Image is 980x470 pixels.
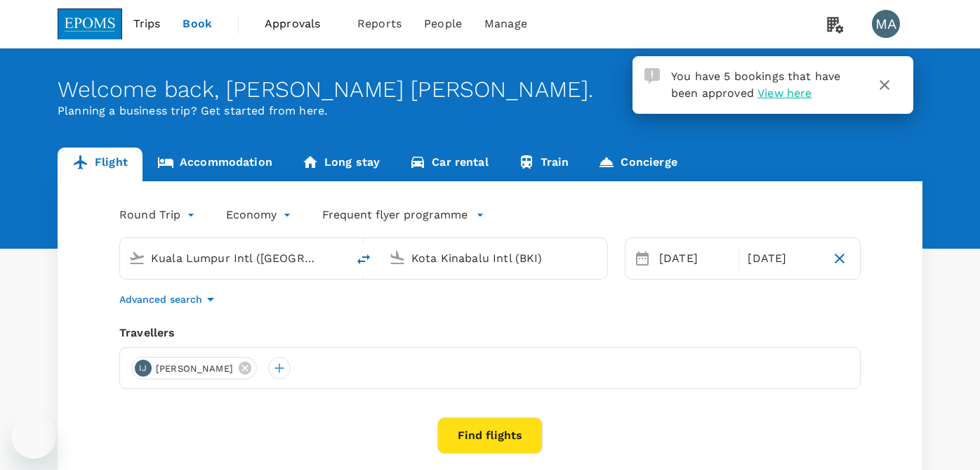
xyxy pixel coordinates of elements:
[395,148,503,181] a: Car rental
[872,10,900,38] div: MA
[654,244,736,273] div: [DATE]
[226,204,294,226] div: Economy
[151,247,317,269] input: Depart from
[58,103,922,119] p: Planning a business trip? Get started from here.
[337,256,340,259] button: Open
[757,86,812,100] span: View here
[119,325,861,341] div: Travellers
[131,357,257,379] div: IJ[PERSON_NAME]
[411,247,578,269] input: Going to
[437,417,543,454] button: Find flights
[58,8,122,39] img: EPOMS SDN BHD
[133,15,161,32] span: Trips
[58,77,922,103] div: Welcome back , [PERSON_NAME] [PERSON_NAME] .
[742,244,824,273] div: [DATE]
[119,204,198,226] div: Round Trip
[183,15,212,32] span: Book
[597,256,600,259] button: Open
[143,148,287,181] a: Accommodation
[644,68,660,84] img: Approval
[147,362,241,376] span: [PERSON_NAME]
[583,148,691,181] a: Concierge
[671,70,840,100] span: You have 5 bookings that have been approved
[322,207,484,223] button: Frequent flyer programme
[119,291,219,308] button: Advanced search
[58,148,143,181] a: Flight
[287,148,395,181] a: Long stay
[11,414,56,459] iframe: Button to launch messaging window
[484,15,527,32] span: Manage
[322,207,468,223] p: Frequent flyer programme
[135,360,152,377] div: IJ
[119,292,202,306] p: Advanced search
[265,15,335,32] span: Approvals
[424,15,462,32] span: People
[357,15,402,32] span: Reports
[347,242,380,276] button: delete
[503,148,584,181] a: Train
